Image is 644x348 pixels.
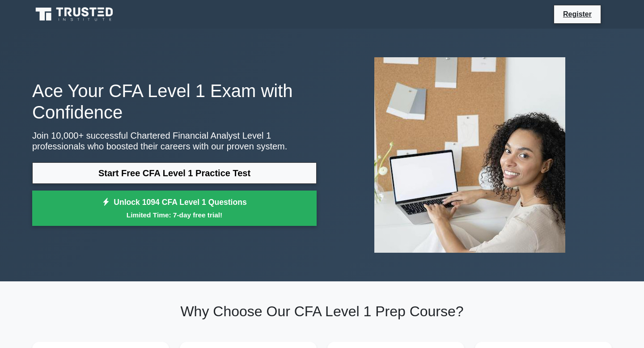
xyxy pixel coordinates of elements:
[32,80,317,123] h1: Ace Your CFA Level 1 Exam with Confidence
[43,210,305,220] small: Limited Time: 7-day free trial!
[32,162,317,184] a: Start Free CFA Level 1 Practice Test
[32,303,612,320] h2: Why Choose Our CFA Level 1 Prep Course?
[32,130,317,152] p: Join 10,000+ successful Chartered Financial Analyst Level 1 professionals who boosted their caree...
[558,8,597,20] a: Register
[32,191,317,226] a: Unlock 1094 CFA Level 1 QuestionsLimited Time: 7-day free trial!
